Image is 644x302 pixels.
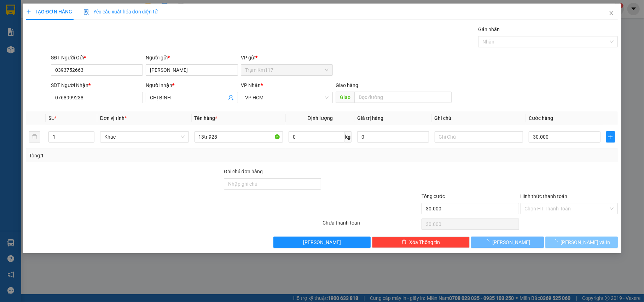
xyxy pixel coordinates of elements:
[435,131,523,143] input: Ghi Chú
[60,23,110,33] div: 0906578198
[241,54,333,62] div: VP gửi
[357,131,429,143] input: 0
[308,115,333,121] span: Định lượng
[432,111,526,125] th: Ghi chú
[60,7,77,14] span: Nhận:
[26,9,72,14] span: TẠO ĐƠN HÀNG
[60,6,110,14] div: VP HCM
[48,115,54,121] span: SL
[602,4,621,23] button: Close
[344,131,352,143] span: kg
[357,115,383,121] span: Giá trị hàng
[224,178,321,190] input: Ghi chú đơn hàng
[402,239,407,245] span: delete
[29,131,40,143] button: delete
[228,95,234,100] span: user-add
[521,193,568,199] label: Hình thức thanh toán
[146,54,238,62] div: Người gửi
[273,237,371,248] button: [PERSON_NAME]
[51,81,143,89] div: SĐT Người Nhận
[104,132,185,142] span: Khác
[29,152,249,159] div: Tổng: 1
[6,7,17,14] span: Gửi:
[224,169,263,174] label: Ghi chú đơn hàng
[553,239,561,244] span: loading
[545,237,618,248] button: [PERSON_NAME] và In
[354,92,452,103] input: Dọc đường
[6,31,56,41] div: 0907661313
[6,46,110,55] div: Tên hàng: 28TR 618 ( : 1 )
[100,115,127,121] span: Đơn vị tính
[471,237,544,248] button: [PERSON_NAME]
[195,131,283,143] input: VD: Bàn, Ghế
[478,27,500,32] label: Gán nhãn
[322,219,421,231] div: Chưa thanh toán
[422,193,445,199] span: Tổng cước
[195,115,217,121] span: Tên hàng
[485,239,492,244] span: loading
[336,82,358,88] span: Giao hàng
[561,238,610,246] span: [PERSON_NAME] và In
[83,9,89,15] img: icon
[241,82,261,88] span: VP Nhận
[245,65,329,75] span: Trạm Km117
[60,14,110,23] div: CHÂU KHOA
[303,238,341,246] span: [PERSON_NAME]
[529,115,553,121] span: Cước hàng
[606,131,615,143] button: plus
[609,10,614,16] span: close
[372,237,470,248] button: deleteXóa Thông tin
[410,238,440,246] span: Xóa Thông tin
[607,134,615,140] span: plus
[83,9,158,14] span: Yêu cầu xuất hóa đơn điện tử
[146,81,238,89] div: Người nhận
[26,9,31,14] span: plus
[492,238,530,246] span: [PERSON_NAME]
[6,23,56,31] div: TỐ TÂM
[51,54,143,62] div: SĐT Người Gửi
[245,92,329,103] span: VP HCM
[83,46,93,56] span: SL
[6,6,56,23] div: Trạm Km117
[336,92,354,103] span: Giao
